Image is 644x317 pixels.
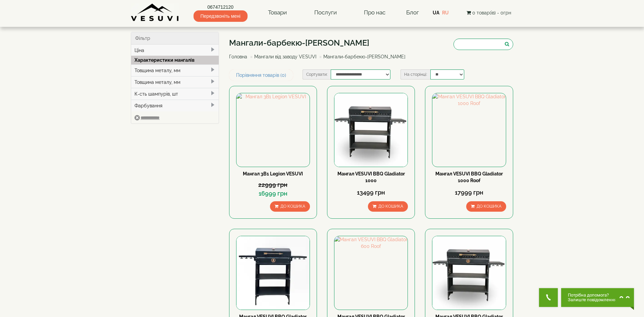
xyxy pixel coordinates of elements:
a: Блог [406,9,419,16]
div: Фільтр [131,32,219,45]
div: 13499 грн [334,188,408,197]
span: До кошика [477,204,501,209]
label: Сортувати: [303,69,331,80]
img: Мангал 3В1 Legion VESUVI [236,93,310,166]
div: Товщина металу, мм [131,64,219,76]
a: 0674712120 [194,4,248,10]
img: Мангал VESUVI BBQ Gladiator 600 Roof [334,236,408,309]
img: Завод VESUVI [131,3,179,22]
a: Головна [229,54,247,59]
button: До кошика [466,201,506,212]
button: 0 товар(ів) - 0грн [465,9,513,16]
h1: Мангали-барбекю-[PERSON_NAME] [229,39,411,47]
div: 22999 грн [236,180,310,189]
div: 17999 грн [432,188,506,197]
div: Ціна [131,45,219,56]
button: Get Call button [539,288,558,307]
button: До кошика [368,201,408,212]
a: Мангали від заводу VESUVI [254,54,316,59]
a: RU [442,10,449,15]
a: Про нас [357,5,392,20]
span: До кошика [280,204,305,209]
button: До кошика [270,201,310,212]
div: Товщина металу, мм [131,76,219,88]
a: Мангал VESUVI BBQ Gladiator 1000 [337,171,405,183]
img: Мангал VESUVI BBQ Gladiator 600 [236,236,310,309]
label: На сторінці: [400,69,430,80]
div: 16999 грн [236,189,310,198]
a: Послуги [308,5,343,20]
span: Залиште повідомлення [568,298,616,302]
a: UA [433,10,439,15]
button: Chat button [561,288,634,307]
img: Мангал VESUVI BBQ Gladiator 800 [432,236,505,309]
span: Передзвоніть мені [194,10,248,22]
span: До кошика [378,204,403,209]
img: Мангал VESUVI BBQ Gladiator 1000 Roof [432,93,505,166]
li: Мангали-барбекю-[PERSON_NAME] [318,53,406,60]
img: Мангал VESUVI BBQ Gladiator 1000 [334,93,408,166]
div: К-сть шампурів, шт [131,88,219,100]
a: Товари [261,5,293,20]
div: Характеристики мангалів [131,56,219,64]
a: Мангал 3В1 Legion VESUVI [243,171,303,176]
a: Мангал VESUVI BBQ Gladiator 1000 Roof [435,171,503,183]
div: Фарбування [131,100,219,111]
span: Потрібна допомога? [568,293,616,298]
a: Порівняння товарів (0) [229,69,293,81]
span: 0 товар(ів) - 0грн [472,10,511,15]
